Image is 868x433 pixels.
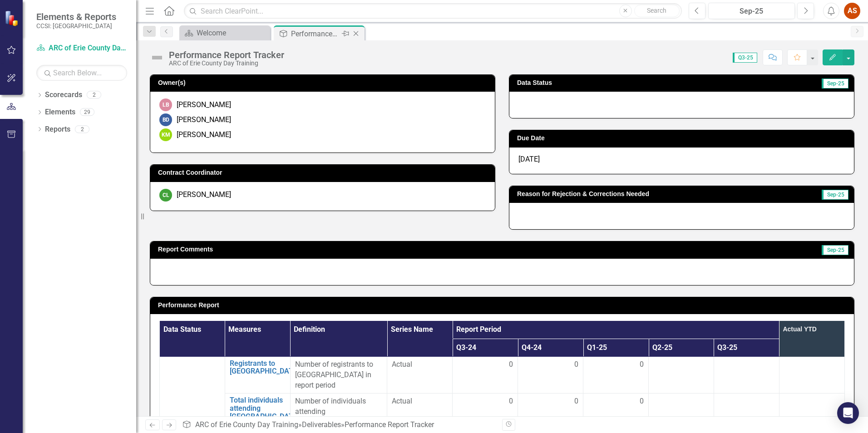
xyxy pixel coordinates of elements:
[158,169,490,176] h3: Contract Coordinator
[177,115,231,125] div: [PERSON_NAME]
[230,396,300,420] a: Total individuals attending [GEOGRAPHIC_DATA]
[87,91,101,99] div: 2
[5,10,20,26] img: ClearPoint Strategy
[158,246,618,253] h3: Report Comments
[159,128,172,141] div: KM
[80,108,94,116] div: 29
[182,27,268,39] a: Welcome
[302,420,341,429] a: Deliverables
[291,28,340,39] div: Performance Report Tracker
[649,356,714,394] td: Double-Click to Edit
[640,396,644,407] span: 0
[453,356,518,394] td: Double-Click to Edit
[45,124,70,135] a: Reports
[711,6,792,17] div: Sep-25
[159,189,172,202] div: CL
[295,359,382,391] div: Number of registrants to [GEOGRAPHIC_DATA] in report period
[822,190,848,200] span: Sep-25
[36,65,127,81] input: Search Below...
[150,50,164,65] img: Not Defined
[184,3,682,19] input: Search ClearPoint...
[36,43,127,54] a: ARC of Erie County Day Training
[169,50,284,60] div: Performance Report Tracker
[733,53,757,63] span: Q3-25
[517,135,849,142] h3: Due Date
[574,396,578,407] span: 0
[169,60,284,67] div: ARC of Erie County Day Training
[714,356,779,394] td: Double-Click to Edit
[230,359,300,375] a: Registrants to [GEOGRAPHIC_DATA]
[345,420,434,429] div: Performance Report Tracker
[844,3,860,19] button: AS
[36,22,116,30] small: CCSI: [GEOGRAPHIC_DATA]
[158,79,490,86] h3: Owner(s)
[177,190,231,200] div: [PERSON_NAME]
[708,3,795,19] button: Sep-25
[225,356,290,394] td: Double-Click to Edit Right Click for Context Menu
[392,396,448,407] span: Actual
[574,359,578,370] span: 0
[837,402,859,424] div: Open Intercom Messenger
[640,359,644,370] span: 0
[634,5,680,17] button: Search
[518,356,583,394] td: Double-Click to Edit
[182,420,495,430] div: » »
[583,356,649,394] td: Double-Click to Edit
[177,100,231,110] div: [PERSON_NAME]
[647,7,666,14] span: Search
[45,107,75,118] a: Elements
[159,113,172,126] div: BD
[517,79,703,86] h3: Data Status
[197,27,268,39] div: Welcome
[509,396,513,407] span: 0
[159,98,172,111] div: LB
[517,191,792,197] h3: Reason for Rejection & Corrections Needed
[36,11,116,22] span: Elements & Reports
[392,359,448,370] span: Actual
[75,125,89,133] div: 2
[509,359,513,370] span: 0
[45,90,82,100] a: Scorecards
[158,302,849,309] h3: Performance Report
[177,130,231,140] div: [PERSON_NAME]
[822,79,848,89] span: Sep-25
[822,245,848,255] span: Sep-25
[518,155,540,163] span: [DATE]
[195,420,298,429] a: ARC of Erie County Day Training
